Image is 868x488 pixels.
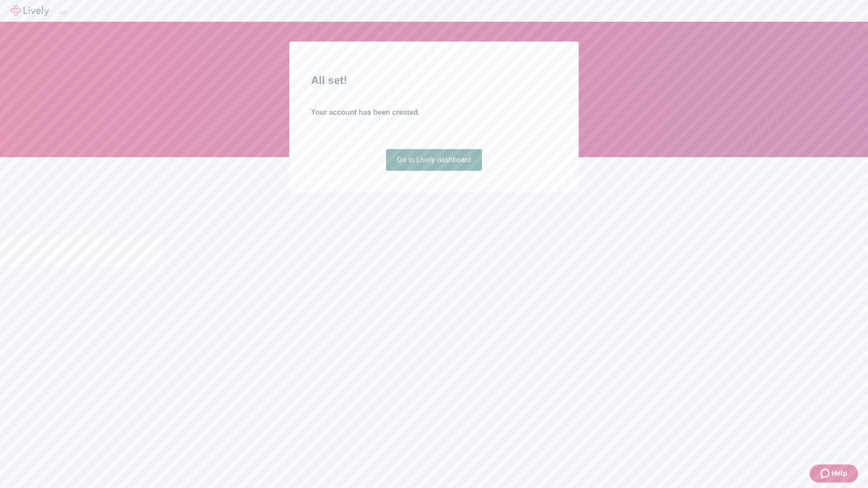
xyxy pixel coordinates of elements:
[60,11,67,14] button: Log out
[386,149,482,171] a: Go to Lively dashboard
[11,5,49,16] img: Lively
[810,465,858,483] button: Zendesk support iconHelp
[831,468,847,479] span: Help
[311,107,557,118] h4: Your account has been created.
[311,72,557,89] h2: All set!
[821,468,831,479] svg: Zendesk support icon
